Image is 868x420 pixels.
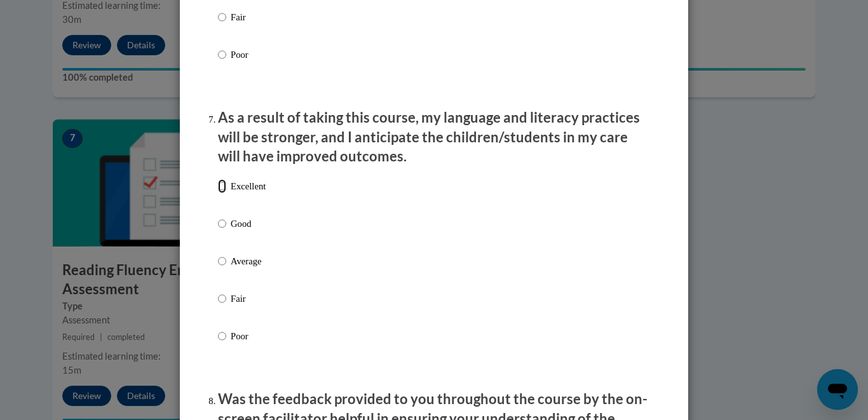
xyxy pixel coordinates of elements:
[218,254,226,268] input: Average
[218,108,650,166] p: As a result of taking this course, my language and literacy practices will be stronger, and I ant...
[231,179,266,193] p: Excellent
[218,329,226,343] input: Poor
[218,179,226,193] input: Excellent
[218,292,226,306] input: Fair
[231,48,266,62] p: Poor
[231,10,266,24] p: Fair
[218,48,226,62] input: Poor
[231,217,266,231] p: Good
[231,329,266,343] p: Poor
[218,217,226,231] input: Good
[218,10,226,24] input: Fair
[231,254,266,268] p: Average
[231,292,266,306] p: Fair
